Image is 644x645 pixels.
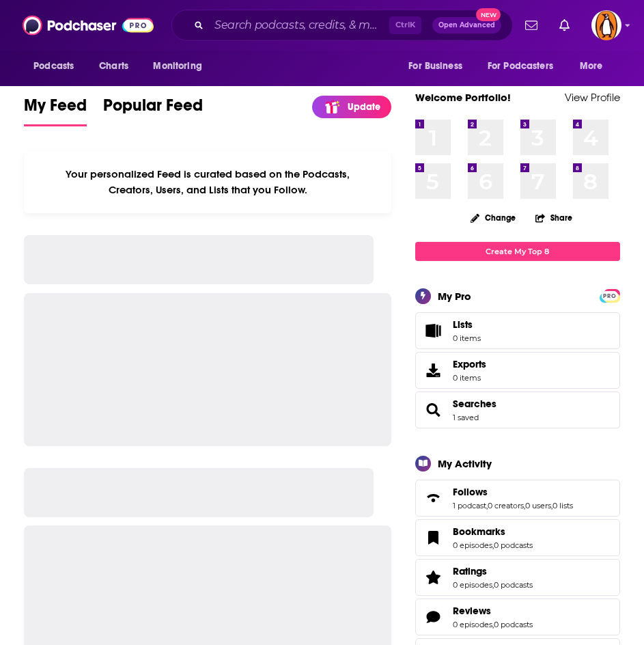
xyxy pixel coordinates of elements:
[453,525,533,538] a: Bookmarks
[494,620,533,629] a: 0 podcasts
[524,501,525,510] span: ,
[389,16,421,34] span: Ctrl K
[312,96,391,118] a: Update
[99,57,128,76] span: Charts
[453,486,573,498] a: Follows
[23,12,154,38] img: Podchaser - Follow, Share and Rate Podcasts
[209,14,389,36] input: Search podcasts, credits, & more...
[415,352,620,389] a: Exports
[415,312,620,349] a: Lists
[494,580,533,590] a: 0 podcasts
[602,291,618,301] span: PRO
[348,101,380,113] p: Update
[580,57,603,76] span: More
[453,605,533,617] a: Reviews
[171,10,513,41] div: Search podcasts, credits, & more...
[453,358,486,370] span: Exports
[415,91,511,104] a: Welcome Portfolio!
[525,501,551,510] a: 0 users
[453,373,486,383] span: 0 items
[420,528,447,547] a: Bookmarks
[551,501,552,510] span: ,
[153,57,201,76] span: Monitoring
[520,14,543,37] a: Show notifications dropdown
[420,568,447,587] a: Ratings
[453,605,491,617] span: Reviews
[492,620,494,629] span: ,
[415,480,620,517] span: Follows
[453,501,486,510] a: 1 podcast
[479,53,573,79] button: open menu
[399,53,479,79] button: open menu
[143,53,219,79] button: open menu
[420,361,447,380] span: Exports
[420,607,447,627] a: Reviews
[453,486,488,498] span: Follows
[24,53,92,79] button: open menu
[453,620,492,629] a: 0 episodes
[90,53,137,79] a: Charts
[492,540,494,550] span: ,
[453,398,496,410] a: Searches
[415,519,620,556] span: Bookmarks
[24,151,391,213] div: Your personalized Feed is curated based on the Podcasts, Creators, Users, and Lists that you Follow.
[24,95,87,126] a: My Feed
[24,95,87,124] span: My Feed
[591,10,621,40] span: Logged in as penguin_portfolio
[476,8,501,21] span: New
[486,501,488,510] span: ,
[565,91,620,104] a: View Profile
[462,209,524,226] button: Change
[453,565,533,577] a: Ratings
[415,559,620,596] span: Ratings
[494,540,533,550] a: 0 podcasts
[453,318,481,331] span: Lists
[415,392,620,428] span: Searches
[552,501,573,510] a: 0 lists
[103,95,203,124] span: Popular Feed
[408,57,462,76] span: For Business
[453,318,473,331] span: Lists
[488,57,553,76] span: For Podcasters
[420,400,447,420] a: Searches
[453,413,479,422] a: 1 saved
[432,17,501,33] button: Open AdvancedNew
[420,489,447,508] a: Follows
[535,204,573,231] button: Share
[438,290,471,303] div: My Pro
[438,22,495,29] span: Open Advanced
[591,10,621,40] button: Show profile menu
[453,565,487,577] span: Ratings
[554,14,575,37] a: Show notifications dropdown
[488,501,524,510] a: 0 creators
[453,580,492,590] a: 0 episodes
[415,599,620,635] span: Reviews
[492,580,494,590] span: ,
[453,540,492,550] a: 0 episodes
[570,53,620,79] button: open menu
[438,457,492,470] div: My Activity
[602,290,618,300] a: PRO
[33,57,74,76] span: Podcasts
[415,242,620,260] a: Create My Top 8
[453,525,505,538] span: Bookmarks
[453,333,481,343] span: 0 items
[420,321,447,340] span: Lists
[103,95,203,126] a: Popular Feed
[591,10,621,40] img: User Profile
